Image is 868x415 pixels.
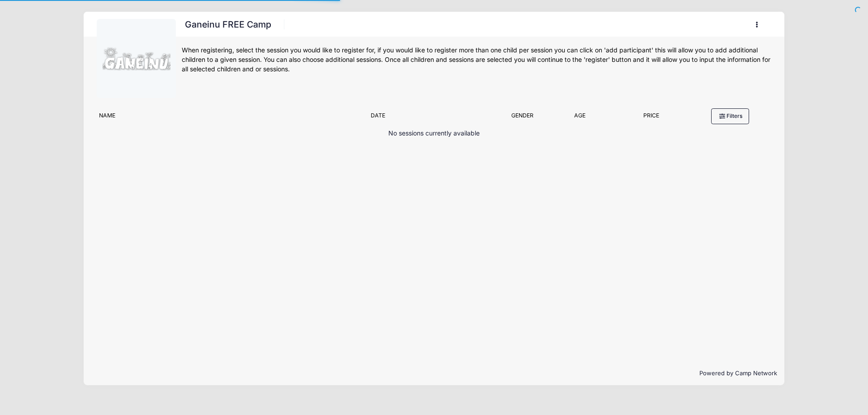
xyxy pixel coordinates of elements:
div: When registering, select the session you would like to register for, if you would like to registe... [182,46,771,74]
h1: Ganeinu FREE Camp [182,17,274,33]
img: logo [103,25,170,93]
button: Filters [711,108,749,124]
div: Gender [495,112,549,124]
p: Powered by Camp Network [91,369,777,378]
div: Date [366,112,495,124]
div: Age [549,112,610,124]
div: Name [94,112,366,124]
p: No sessions currently available [388,129,480,138]
div: Price [610,112,692,124]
